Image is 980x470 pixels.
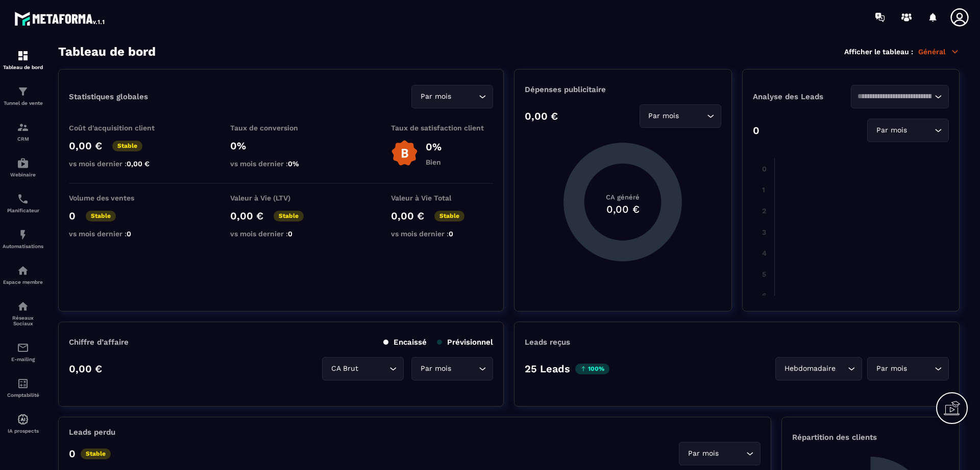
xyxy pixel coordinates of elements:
[3,257,43,293] a: automationsautomationsEspace membre
[383,338,427,347] p: Encaissé
[3,315,43,326] p: Réseaux Sociaux
[17,229,29,241] img: automations
[3,356,43,362] p: E-mailing
[127,160,150,168] span: 0,00 €
[86,211,116,221] p: Stable
[525,338,570,347] p: Leads reçus
[17,121,29,133] img: formation
[3,136,43,142] p: CRM
[418,363,453,374] span: Par mois
[918,47,960,56] p: Général
[3,243,43,249] p: Automatisations
[3,64,43,70] p: Tableau de bord
[360,363,387,374] input: Search for option
[681,110,704,122] input: Search for option
[69,160,171,168] p: vs mois dernier :
[288,160,299,168] span: 0%
[17,342,29,354] img: email
[909,125,932,136] input: Search for option
[575,364,609,374] p: 100%
[17,157,29,169] img: automations
[391,210,424,222] p: 0,00 €
[753,92,851,101] p: Analyse des Leads
[69,363,102,375] p: 0,00 €
[762,186,765,194] tspan: 1
[329,363,360,374] span: CA Brut
[874,125,909,136] span: Par mois
[69,194,171,202] p: Volume des ventes
[762,165,766,173] tspan: 0
[525,110,558,122] p: 0,00 €
[525,85,721,94] p: Dépenses publicitaire
[3,149,43,185] a: automationsautomationsWebinaire
[230,194,332,202] p: Valeur à Vie (LTV)
[838,363,845,374] input: Search for option
[81,449,111,459] p: Stable
[753,124,759,137] p: 0
[14,9,106,28] img: logo
[58,44,156,59] h3: Tableau de bord
[453,363,476,374] input: Search for option
[3,42,43,78] a: formationformationTableau de bord
[857,91,932,102] input: Search for option
[69,447,76,460] p: 0
[762,292,766,300] tspan: 6
[721,448,744,459] input: Search for option
[679,442,761,465] div: Search for option
[3,185,43,221] a: schedulerschedulerPlanificateur
[3,293,43,334] a: social-networksocial-networkRéseaux Sociaux
[851,85,949,108] div: Search for option
[762,207,766,215] tspan: 2
[874,363,909,374] span: Par mois
[391,140,418,167] img: b-badge-o.b3b20ee6.svg
[646,110,681,122] span: Par mois
[17,377,29,390] img: accountant
[17,193,29,205] img: scheduler
[3,428,43,434] p: IA prospects
[230,124,332,132] p: Taux de conversion
[69,140,102,152] p: 0,00 €
[69,230,171,238] p: vs mois dernier :
[391,230,493,238] p: vs mois dernier :
[230,210,263,222] p: 0,00 €
[867,119,949,142] div: Search for option
[762,249,766,257] tspan: 4
[3,334,43,370] a: emailemailE-mailing
[274,211,304,221] p: Stable
[3,279,43,285] p: Espace membre
[3,370,43,406] a: accountantaccountantComptabilité
[844,48,913,56] p: Afficher le tableau :
[685,448,721,459] span: Par mois
[391,194,493,202] p: Valeur à Vie Total
[3,392,43,398] p: Comptabilité
[17,50,29,62] img: formation
[775,357,862,381] div: Search for option
[3,221,43,257] a: automationsautomationsAutomatisations
[426,158,442,166] p: Bien
[792,433,949,442] p: Répartition des clients
[640,104,721,128] div: Search for option
[3,100,43,106] p: Tunnel de vente
[867,357,949,381] div: Search for option
[17,264,29,277] img: automations
[762,228,766,236] tspan: 3
[230,140,332,152] p: 0%
[411,85,493,108] div: Search for option
[909,363,932,374] input: Search for option
[437,338,493,347] p: Prévisionnel
[69,92,148,101] p: Statistiques globales
[322,357,404,381] div: Search for option
[69,338,129,347] p: Chiffre d’affaire
[3,172,43,177] p: Webinaire
[453,91,476,102] input: Search for option
[17,300,29,312] img: social-network
[411,357,493,381] div: Search for option
[69,428,115,437] p: Leads perdu
[127,230,131,238] span: 0
[418,91,453,102] span: Par mois
[762,270,766,278] tspan: 5
[69,210,76,222] p: 0
[17,413,29,426] img: automations
[3,78,43,114] a: formationformationTunnel de vente
[434,211,464,221] p: Stable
